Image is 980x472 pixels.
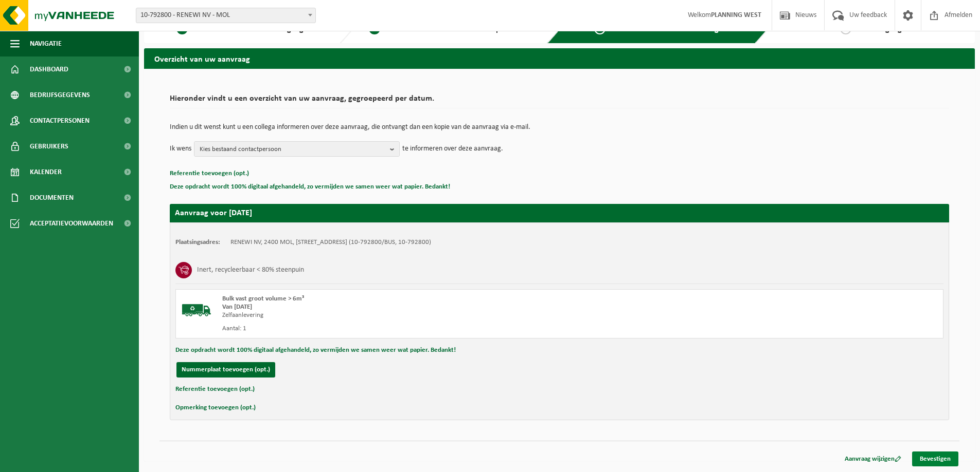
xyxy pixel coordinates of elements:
strong: Plaatsingsadres: [175,239,220,246]
div: Zelfaanlevering [222,311,601,319]
p: Indien u dit wenst kunt u een collega informeren over deze aanvraag, die ontvangt dan een kopie v... [170,124,949,131]
td: RENEWI NV, 2400 MOL, [STREET_ADDRESS] (10-792800/BUS, 10-792800) [230,238,431,247]
h3: Inert, recycleerbaar < 80% steenpuin [197,262,304,278]
button: Nummerplaat toevoegen (opt.) [176,362,275,377]
button: Opmerking toevoegen (opt.) [175,401,256,414]
span: Dashboard [30,56,68,82]
a: Aanvraag wijzigen [837,451,909,466]
h2: Overzicht van uw aanvraag [144,48,975,68]
a: Bevestigen [912,451,958,466]
span: Bedrijfsgegevens [30,82,90,108]
h2: Hieronder vindt u een overzicht van uw aanvraag, gegroepeerd per datum. [170,95,949,108]
button: Kies bestaand contactpersoon [194,141,400,157]
button: Deze opdracht wordt 100% digitaal afgehandeld, zo vermijden we samen weer wat papier. Bedankt! [175,344,456,357]
span: Navigatie [30,31,62,56]
span: Kies bestaand contactpersoon [200,142,386,157]
span: Contactpersonen [30,108,90,134]
p: te informeren over deze aanvraag. [402,141,503,157]
span: Kalender [30,159,62,185]
button: Deze opdracht wordt 100% digitaal afgehandeld, zo vermijden we samen weer wat papier. Bedankt! [170,180,450,194]
img: BL-SO-LV.png [181,295,212,326]
p: Ik wens [170,141,191,157]
span: Documenten [30,185,74,211]
strong: Van [DATE] [222,304,252,310]
span: Gebruikers [30,134,68,159]
div: Aantal: 1 [222,325,601,333]
strong: Aanvraag voor [DATE] [175,209,252,217]
span: Bulk vast groot volume > 6m³ [222,295,304,302]
button: Referentie toevoegen (opt.) [170,167,249,180]
span: 10-792800 - RENEWI NV - MOL [136,8,315,23]
span: 10-792800 - RENEWI NV - MOL [136,8,316,23]
button: Referentie toevoegen (opt.) [175,383,255,396]
span: Acceptatievoorwaarden [30,211,113,236]
strong: PLANNING WEST [711,11,761,19]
